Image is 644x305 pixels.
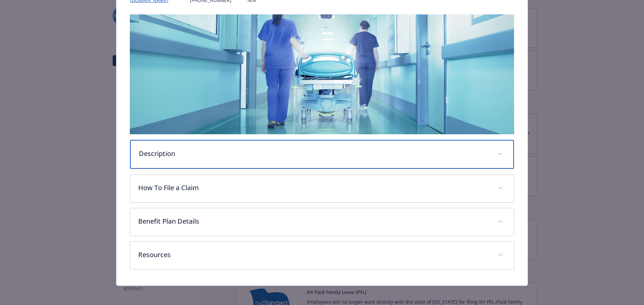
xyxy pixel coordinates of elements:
p: Benefit Plan Details [138,216,490,226]
div: How To File a Claim [130,175,514,202]
div: Benefit Plan Details [130,208,514,236]
p: How To File a Claim [138,183,490,193]
div: Description [130,140,514,169]
div: Resources [130,242,514,269]
p: Resources [138,250,490,260]
p: Description [139,149,489,159]
img: banner [130,14,515,134]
